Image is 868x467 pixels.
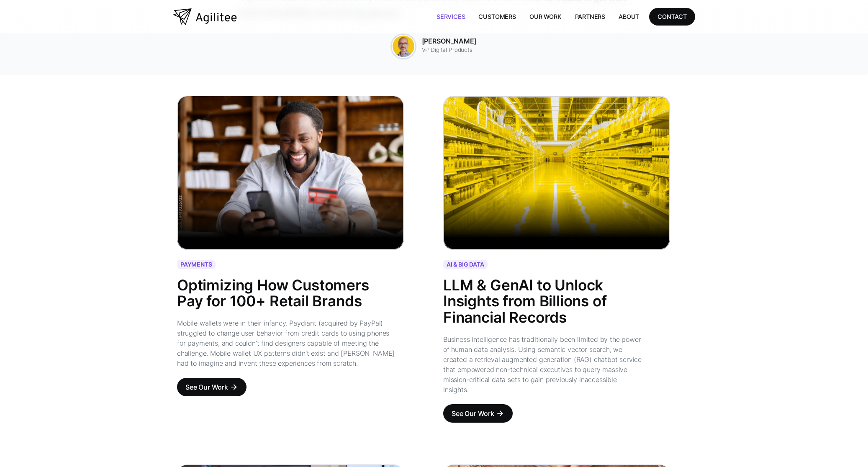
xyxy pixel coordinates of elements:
a: See Our Workarrow_forward [443,404,513,423]
a: Our Work [523,8,568,25]
div: CONTACT [657,11,687,22]
div: PAYMENTS [180,262,212,267]
a: home [173,8,237,25]
div: See Our Work [452,408,494,419]
div: See Our Work [185,381,228,393]
a: Partners [568,8,612,25]
a: See Our Workarrow_forward [177,378,247,396]
div: LLM & GenAI to Unlock Insights from Billions of Financial Records [443,277,643,326]
a: About [612,8,646,25]
a: CONTACT [649,8,695,25]
a: Customers [472,8,522,25]
div: Business intelligence has traditionally been limited by the power of human data analysis. Using s... [443,334,643,395]
div: arrow_forward [496,409,504,418]
div: Mobile wallets were in their infancy. Paydiant (acquired by PayPal) struggled to change user beha... [177,318,398,368]
div: arrow_forward [230,383,238,391]
div: VP Digital Products [422,45,477,55]
div: AI & BIG DATA [447,262,484,267]
div: Optimizing How Customers Pay for 100+ Retail Brands [177,277,398,310]
strong: [PERSON_NAME] [422,37,477,45]
a: Services [430,8,472,25]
